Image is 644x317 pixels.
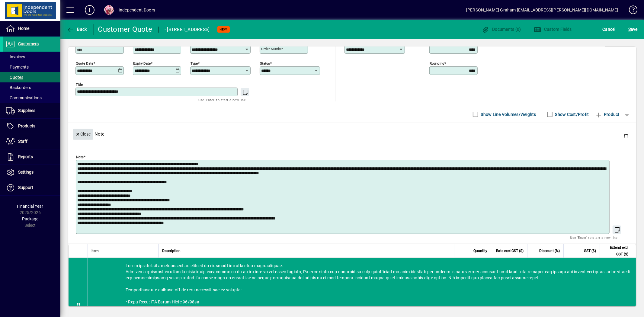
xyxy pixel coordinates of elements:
[532,24,573,35] button: Custom Fields
[604,244,628,258] span: Extend excl GST ($)
[68,123,636,145] div: Note
[18,123,35,128] span: Products
[18,185,33,190] span: Support
[554,111,589,117] label: Show Cost/Profit
[3,82,60,93] a: Backorders
[18,41,39,46] span: Customers
[482,27,521,32] span: Documents (0)
[76,155,84,159] mat-label: Note
[3,21,60,36] a: Home
[76,61,93,65] mat-label: Quote date
[3,119,60,134] a: Products
[539,248,560,254] span: Discount (%)
[3,134,60,149] a: Staff
[60,24,94,35] app-page-header-button: Back
[3,180,60,195] a: Support
[220,27,227,31] span: NEW
[6,85,31,90] span: Backorders
[534,27,572,32] span: Custom Fields
[91,248,99,254] span: Item
[430,61,444,65] mat-label: Rounding
[619,133,633,139] app-page-header-button: Delete
[133,61,151,65] mat-label: Expiry date
[71,131,95,136] app-page-header-button: Close
[65,24,88,35] button: Back
[98,24,152,34] div: Customer Quote
[165,25,210,34] div: - [STREET_ADDRESS]
[603,24,616,34] span: Cancel
[261,47,283,51] mat-label: Order number
[3,62,60,72] a: Payments
[22,216,38,221] span: Package
[3,149,60,165] a: Reports
[601,24,617,35] button: Cancel
[6,65,29,69] span: Payments
[3,103,60,118] a: Suppliers
[18,170,34,175] span: Settings
[6,54,25,59] span: Invoices
[473,248,487,254] span: Quantity
[17,204,43,209] span: Financial Year
[624,1,636,21] a: Knowledge Base
[75,129,91,139] span: Close
[6,95,42,100] span: Communications
[595,110,620,119] span: Product
[99,5,119,15] button: Profile
[18,154,33,159] span: Reports
[480,111,536,117] label: Show Line Volumes/Weights
[480,24,523,35] button: Documents (0)
[18,108,35,113] span: Suppliers
[6,75,23,80] span: Quotes
[260,61,270,65] mat-label: Status
[628,24,638,34] span: ave
[18,139,27,144] span: Staff
[3,165,60,180] a: Settings
[627,24,639,35] button: Save
[570,234,618,241] mat-hint: Use 'Enter' to start a new line
[198,96,246,103] mat-hint: Use 'Enter' to start a new line
[18,26,29,31] span: Home
[3,52,60,62] a: Invoices
[628,27,631,32] span: S
[119,5,155,15] div: Independent Doors
[67,27,87,32] span: Back
[80,5,99,15] button: Add
[76,82,83,86] mat-label: Title
[191,61,198,65] mat-label: Type
[3,93,60,103] a: Communications
[466,5,618,15] div: [PERSON_NAME] Graham [EMAIL_ADDRESS][PERSON_NAME][DOMAIN_NAME]
[496,248,524,254] span: Rate excl GST ($)
[3,72,60,82] a: Quotes
[592,109,623,120] button: Product
[619,129,633,143] button: Delete
[162,248,181,254] span: Description
[584,248,596,254] span: GST ($)
[73,129,93,140] button: Close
